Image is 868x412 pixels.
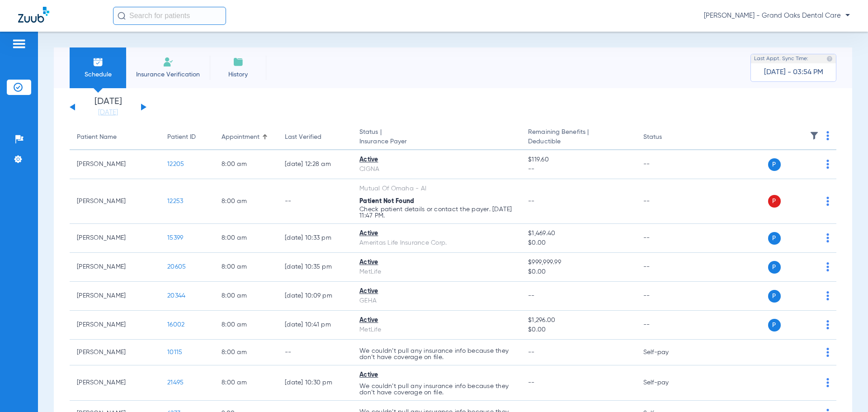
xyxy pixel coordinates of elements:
[528,165,628,174] span: --
[528,238,628,248] span: $0.00
[167,133,196,142] div: Patient ID
[636,253,697,282] td: --
[754,54,808,63] span: Last Appt. Sync Time:
[217,70,259,79] span: History
[528,229,628,238] span: $1,469.40
[278,224,352,253] td: [DATE] 10:33 PM
[528,293,535,299] span: --
[359,238,514,248] div: Ameritas Life Insurance Corp.
[826,56,833,62] img: last sync help info
[167,235,183,241] span: 15399
[278,179,352,224] td: --
[528,198,535,204] span: --
[359,137,514,147] span: Insurance Payer
[214,224,278,253] td: 8:00 AM
[528,155,628,165] span: $119.60
[359,229,514,238] div: Active
[278,311,352,340] td: [DATE] 10:41 PM
[233,57,244,67] img: History
[285,133,345,142] div: Last Verified
[826,348,829,357] img: group-dot-blue.svg
[285,133,321,142] div: Last Verified
[70,253,160,282] td: [PERSON_NAME]
[70,179,160,224] td: [PERSON_NAME]
[118,12,126,20] img: Search Icon
[81,97,135,117] li: [DATE]
[12,38,26,49] img: hamburger-icon
[113,7,226,25] input: Search for patients
[359,184,514,194] div: Mutual Of Omaha - AI
[278,253,352,282] td: [DATE] 10:35 PM
[764,68,823,77] span: [DATE] - 03:54 PM
[826,131,829,140] img: group-dot-blue.svg
[167,161,184,167] span: 12205
[359,267,514,277] div: MetLife
[826,291,829,300] img: group-dot-blue.svg
[77,133,117,142] div: Patient Name
[70,311,160,340] td: [PERSON_NAME]
[528,137,628,147] span: Deductible
[214,340,278,365] td: 8:00 AM
[521,125,636,150] th: Remaining Benefits |
[70,365,160,401] td: [PERSON_NAME]
[70,282,160,311] td: [PERSON_NAME]
[359,165,514,174] div: CIGNA
[768,319,781,331] span: P
[359,370,514,380] div: Active
[768,158,781,171] span: P
[278,150,352,179] td: [DATE] 12:28 AM
[163,57,174,67] img: Manual Insurance Verification
[810,131,819,140] img: filter.svg
[167,349,182,355] span: 10115
[167,379,184,386] span: 21495
[359,206,514,219] p: Check patient details or contact the payer. [DATE] 11:47 PM.
[278,282,352,311] td: [DATE] 10:09 PM
[167,198,183,204] span: 12253
[214,253,278,282] td: 8:00 AM
[528,325,628,335] span: $0.00
[77,133,153,142] div: Patient Name
[636,282,697,311] td: --
[93,57,104,67] img: Schedule
[528,349,535,355] span: --
[133,70,203,79] span: Insurance Verification
[823,369,868,412] iframe: Chat Widget
[636,311,697,340] td: --
[167,264,186,270] span: 20605
[76,70,119,79] span: Schedule
[528,267,628,277] span: $0.00
[352,125,521,150] th: Status |
[636,125,697,150] th: Status
[214,282,278,311] td: 8:00 AM
[826,262,829,271] img: group-dot-blue.svg
[81,108,135,117] a: [DATE]
[636,365,697,401] td: Self-pay
[636,340,697,365] td: Self-pay
[636,224,697,253] td: --
[359,383,514,396] p: We couldn’t pull any insurance info because they don’t have coverage on file.
[359,155,514,165] div: Active
[768,290,781,303] span: P
[359,198,414,204] span: Patient Not Found
[278,365,352,401] td: [DATE] 10:30 PM
[70,340,160,365] td: [PERSON_NAME]
[528,316,628,325] span: $1,296.00
[826,160,829,169] img: group-dot-blue.svg
[768,195,781,208] span: P
[222,133,270,142] div: Appointment
[528,379,535,386] span: --
[278,340,352,365] td: --
[528,258,628,267] span: $999,999.99
[70,224,160,253] td: [PERSON_NAME]
[359,325,514,335] div: MetLife
[18,7,49,23] img: Zuub Logo
[768,261,781,274] span: P
[826,233,829,242] img: group-dot-blue.svg
[167,322,184,328] span: 16002
[222,133,259,142] div: Appointment
[214,179,278,224] td: 8:00 AM
[214,311,278,340] td: 8:00 AM
[826,320,829,329] img: group-dot-blue.svg
[359,316,514,325] div: Active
